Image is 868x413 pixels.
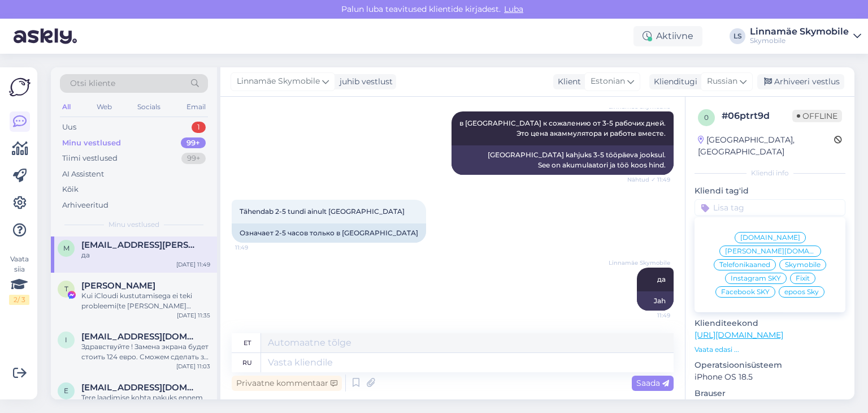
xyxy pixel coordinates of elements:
[62,169,104,180] div: AI Assistent
[796,275,810,282] span: Fixit
[695,371,845,383] p: iPhone OS 18.5
[62,122,76,133] div: Uus
[63,244,70,252] span: m
[750,27,849,36] div: Linnamäe Skymobile
[135,100,163,114] div: Socials
[94,100,114,114] div: Web
[65,335,67,344] span: i
[695,330,783,340] a: [URL][DOMAIN_NAME]
[695,199,845,216] input: Lisa tag
[244,333,251,352] div: et
[695,185,845,197] p: Kliendi tag'id
[9,254,29,305] div: Vaata siia
[108,220,159,230] span: Minu vestlused
[591,75,625,88] span: Estonian
[695,168,845,178] div: Kliendi info
[62,184,79,195] div: Kõik
[81,250,210,260] div: да
[725,248,815,255] span: [PERSON_NAME][DOMAIN_NAME]
[501,4,527,14] span: Luba
[636,378,669,388] span: Saada
[64,386,68,395] span: e
[9,295,29,305] div: 2 / 3
[553,76,581,88] div: Klient
[628,311,670,320] span: 11:49
[240,207,405,216] span: Tähendab 2-5 tundi ainult [GEOGRAPHIC_DATA]
[176,362,210,371] div: [DATE] 11:03
[176,260,210,269] div: [DATE] 11:49
[784,289,819,295] span: epoos Sky
[459,119,666,137] span: в [GEOGRAPHIC_DATA] к сожалению от 3-5 рабочих дней. Это цена акаммулятора и работы вместе.
[698,134,834,158] div: [GEOGRAPHIC_DATA], [GEOGRAPHIC_DATA]
[181,153,206,164] div: 99+
[9,76,31,98] img: Askly Logo
[750,36,849,45] div: Skymobile
[633,26,702,46] div: Aktiivne
[740,234,800,241] span: [DOMAIN_NAME]
[757,74,844,89] div: Arhiveeri vestlus
[707,75,737,88] span: Russian
[70,78,115,89] span: Otsi kliente
[235,243,277,252] span: 11:49
[81,342,210,362] div: Здравствуйте ! Замена экрана будет стоить 124 евро. Сможем сделать за 2-5 часов.
[62,137,121,149] div: Minu vestlused
[695,317,845,329] p: Klienditeekond
[792,110,842,122] span: Offline
[81,382,199,393] span: ehasalutuuli@gmail.com
[62,200,108,211] div: Arhiveeritud
[637,291,674,311] div: Jah
[731,275,781,282] span: Instagram SKY
[657,275,666,283] span: да
[695,388,845,399] p: Brauser
[730,28,745,44] div: LS
[184,100,208,114] div: Email
[81,240,199,250] span: maarika.priske@mail.ee
[177,311,210,320] div: [DATE] 11:35
[81,281,155,291] span: Taavet Tikerpalu
[719,261,770,268] span: Telefonikaaned
[181,137,206,149] div: 99+
[627,175,670,184] span: Nähtud ✓ 11:49
[649,76,697,88] div: Klienditugi
[81,332,199,342] span: illekas.007@gmail.com
[609,259,670,267] span: Linnamäe Skymobile
[232,223,426,243] div: Означает 2-5 часов только в [GEOGRAPHIC_DATA]
[60,100,73,114] div: All
[695,359,845,371] p: Operatsioonisüsteem
[242,353,252,372] div: ru
[721,289,770,295] span: Facebook SKY
[695,345,845,355] p: Vaata edasi ...
[81,291,210,311] div: Kui iCloudi kustutamisega ei teki probleemi(te [PERSON_NAME] parooli) siis ku see 128gb mäluga sa...
[452,145,674,175] div: [GEOGRAPHIC_DATA] kahjuks 3-5 tööpäeva jooksul. See on akumulaatori ja töö koos hind.
[237,75,320,88] span: Linnamäe Skymobile
[232,376,342,391] div: Privaatne kommentaar
[750,27,861,45] a: Linnamäe SkymobileSkymobile
[81,393,210,413] div: Tere.laadimise kohta pakuks ennem tuua tahvelarvuti meie juurde diagnostikasse.kuna seal võib oll...
[192,122,206,133] div: 1
[704,113,709,122] span: 0
[722,109,792,123] div: # 06ptrt9d
[62,153,118,164] div: Tiimi vestlused
[64,285,68,293] span: T
[785,261,821,268] span: Skymobile
[335,76,393,88] div: juhib vestlust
